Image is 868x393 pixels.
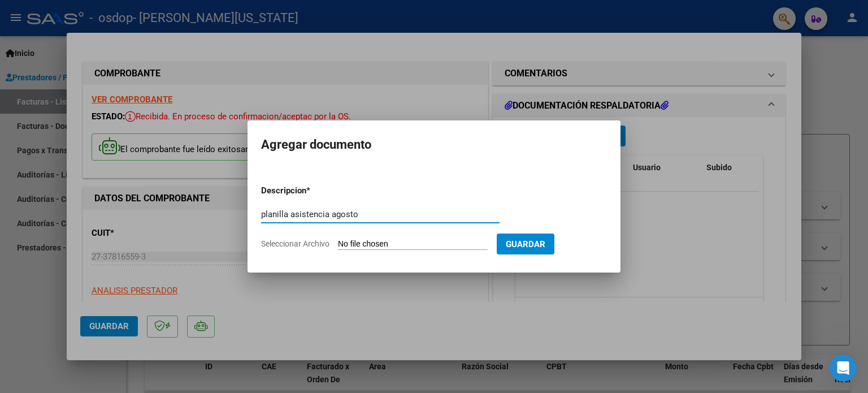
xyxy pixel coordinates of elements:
p: Descripcion [261,184,365,197]
span: Seleccionar Archivo [261,239,329,248]
iframe: Intercom live chat [830,355,857,382]
h2: Agregar documento [261,134,607,156]
button: Guardar [497,234,554,254]
span: Guardar [506,239,545,249]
